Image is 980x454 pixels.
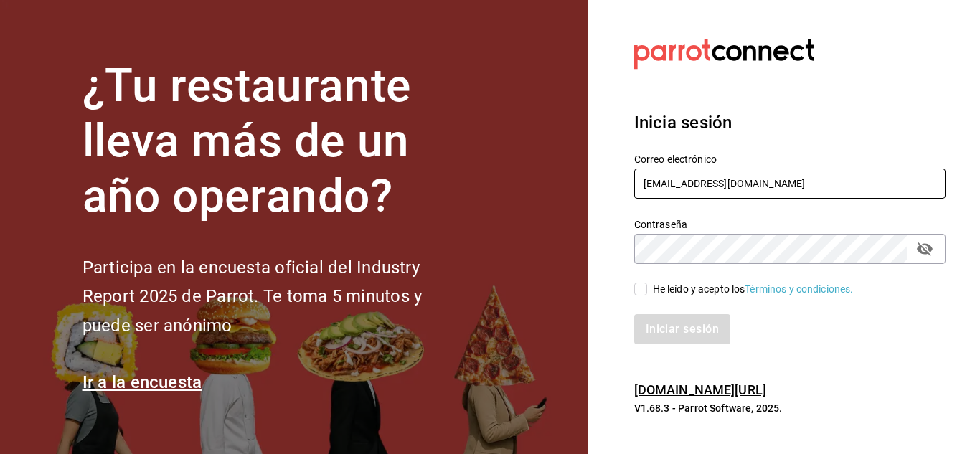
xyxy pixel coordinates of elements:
a: [DOMAIN_NAME][URL] [634,382,766,397]
label: Contraseña [634,219,946,230]
button: passwordField [913,237,937,261]
input: Ingresa tu correo electrónico [634,169,946,199]
a: Ir a la encuesta [83,372,202,392]
p: V1.68.3 - Parrot Software, 2025. [634,401,946,415]
a: Términos y condiciones. [745,283,853,295]
label: Correo electrónico [634,154,946,164]
div: He leído y acepto los [653,282,854,297]
h3: Inicia sesión [634,110,946,136]
h1: ¿Tu restaurante lleva más de un año operando? [83,59,470,224]
h2: Participa en la encuesta oficial del Industry Report 2025 de Parrot. Te toma 5 minutos y puede se... [83,253,470,341]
